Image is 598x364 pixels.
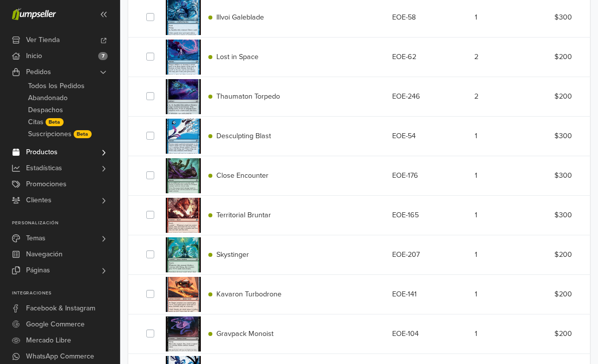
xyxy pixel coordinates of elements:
a: Skystinger [208,250,249,259]
a: Gravpack Monoist [208,329,273,338]
div: 1 [458,289,494,300]
span: Gravpack Monoist [216,329,273,338]
div: EOE-54 [385,131,458,142]
a: Illvoi Galeblade [208,13,264,22]
p: Personalización [12,220,120,226]
span: Abandonado [28,92,68,104]
a: Kavaron Turbodrone [208,290,281,298]
div: 1 [458,12,494,23]
div: EOE-246 [385,91,458,102]
span: Ver Tienda [26,32,60,48]
span: Productos [26,144,58,160]
span: Pedidos [26,64,51,80]
a: Thaumaton Torpedo [208,92,280,101]
div: 1 [458,210,494,221]
span: Beta [46,118,64,126]
span: Citas [28,116,44,128]
span: Páginas [26,262,50,278]
span: Close Encounter [216,171,268,180]
div: Kavaron TurbodroneEOE-1411$200 [146,274,572,314]
span: Despachos [28,104,63,116]
span: Todos los Pedidos [28,80,85,92]
div: $200 [506,328,579,339]
span: Lost in Space [216,53,258,61]
div: $300 [506,170,579,181]
div: Lost in SpaceEOE-622$200 [146,37,572,77]
div: SkystingerEOE-2071$200 [146,235,572,274]
span: Suscripciones [28,128,72,140]
span: Inicio [26,48,42,64]
div: EOE-62 [385,52,458,63]
span: 7 [98,52,108,60]
div: 1 [458,170,494,181]
a: Close Encounter [208,171,268,180]
span: Illvoi Galeblade [216,13,264,22]
p: Integraciones [12,290,120,296]
div: 1 [458,249,494,260]
div: $300 [506,210,579,221]
div: EOE-58 [385,12,458,23]
div: Desculpting BlastEOE-541$300 [146,116,572,156]
span: Facebook & Instagram [26,300,95,316]
span: Kavaron Turbodrone [216,290,281,298]
a: Lost in Space [208,53,258,61]
div: $200 [506,289,579,300]
div: EOE-165 [385,210,458,221]
span: Beta [74,130,92,138]
div: 1 [458,131,494,142]
div: 2 [458,52,494,63]
span: Mercado Libre [26,332,71,348]
div: $200 [506,249,579,260]
div: Thaumaton TorpedoEOE-2462$200 [146,77,572,116]
div: EOE-104 [385,328,458,339]
a: Territorial Bruntar [208,211,271,219]
div: EOE-141 [385,289,458,300]
div: Close EncounterEOE-1761$300 [146,156,572,195]
div: $200 [506,52,579,63]
span: Thaumaton Torpedo [216,92,280,101]
div: Gravpack MonoistEOE-1041$200 [146,314,572,353]
div: EOE-176 [385,170,458,181]
span: Promociones [26,176,67,192]
span: Navegación [26,246,63,262]
span: Territorial Bruntar [216,211,271,219]
span: Google Commerce [26,316,85,332]
span: Clientes [26,192,52,208]
div: $300 [506,12,579,23]
div: Territorial BruntarEOE-1651$300 [146,195,572,235]
span: Skystinger [216,250,249,259]
div: EOE-207 [385,249,458,260]
div: 1 [458,328,494,339]
span: Estadísticas [26,160,62,176]
div: 2 [458,91,494,102]
span: Desculpting Blast [216,132,271,140]
div: $200 [506,91,579,102]
span: Temas [26,230,46,246]
a: Desculpting Blast [208,132,271,140]
div: $300 [506,131,579,142]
